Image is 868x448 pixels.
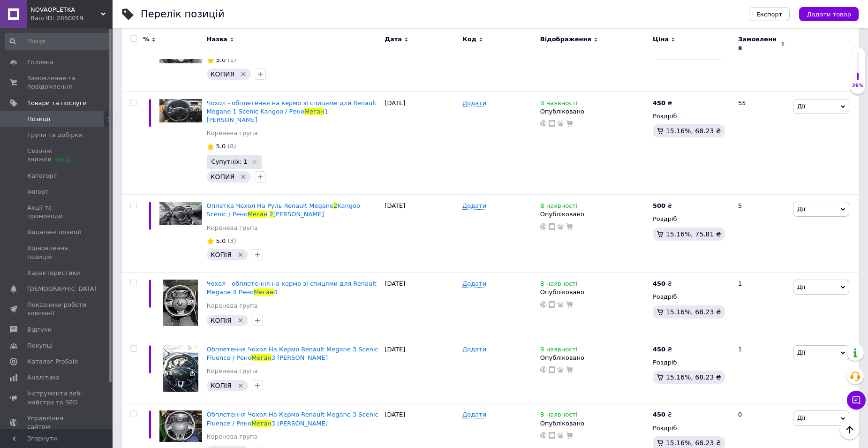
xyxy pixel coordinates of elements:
[653,411,665,418] b: 450
[385,35,402,44] span: Дата
[272,354,328,361] span: 3 [PERSON_NAME]
[797,283,805,290] span: Дії
[159,410,202,442] img: Оплетка Чехол На Руль Renault Megane 3 Scenic Fluence Kangoo 3 / Рено Меган 3 Сценик Флюенс Кенго 3
[756,11,783,18] span: Експорт
[237,251,244,258] svg: Видалити мітку
[207,346,378,361] a: Обплетення Чохол На Кермо Renault Megane 3 Scenic Fluence / РеноМеган3 [PERSON_NAME]
[143,35,149,44] span: %
[207,202,333,209] span: Оплетка Чехол На Руль Renault Megane
[749,7,790,21] button: Експорт
[462,35,476,44] span: Код
[211,317,232,324] span: КОПІЯ
[653,410,672,419] div: ₴
[653,99,665,106] b: 450
[207,224,258,232] a: Коренева група
[163,280,198,326] img: Оплетка Чехол На Руль Renault Megane 4 Рено Меган 4
[540,202,578,212] span: В наявності
[27,204,87,220] span: Акції та промокоди
[382,195,460,273] div: [DATE]
[27,188,49,196] span: Імпорт
[211,70,235,78] span: КОПИЯ
[141,9,225,19] div: Перелік позицій
[732,338,791,403] div: 1
[207,202,360,218] a: Оплетка Чехол На Руль Renault Megane2Kangoo Scenic / РеноМеган2[PERSON_NAME]
[272,420,328,427] span: 3 [PERSON_NAME]
[797,414,805,421] span: Дії
[666,439,721,447] span: 15.16%, 68.23 ₴
[797,103,805,110] span: Дії
[653,345,672,354] div: ₴
[653,358,730,367] div: Роздріб
[540,280,578,290] span: В наявності
[207,35,227,44] span: Назва
[274,289,278,296] span: 4
[207,433,258,441] a: Коренева група
[237,317,244,324] svg: Видалити мітку
[251,354,272,361] span: Меган
[653,215,730,223] div: Роздріб
[540,35,591,44] span: Відображення
[159,202,202,225] img: Оплетка Чехол На Руль Renault Megane 2 Kangoo Scenic / Рено Меган 2 Кенго Сценик
[163,345,198,392] img: Оплетка Чехол На Руль Renault Megane 3 Scenic Fluence Kangoo IIІ / Рено Меган 3 Сценик Флюенс Кенго
[653,280,672,288] div: ₴
[462,411,486,418] span: Додати
[847,391,866,410] button: Чат з покупцем
[304,108,325,115] span: Меган
[207,129,258,137] a: Коренева група
[540,346,578,356] span: В наявності
[27,326,52,334] span: Відгуки
[540,419,648,428] div: Опубліковано
[27,389,87,406] span: Інструменти веб-майстра та SEO
[653,280,665,287] b: 450
[27,342,53,350] span: Покупці
[462,202,486,210] span: Додати
[270,211,273,218] span: 2
[797,349,805,356] span: Дії
[211,159,248,165] span: Супутніх: 1
[27,301,87,318] span: Показники роботи компанії
[5,33,111,50] input: Пошук
[653,293,730,301] div: Роздріб
[807,11,851,18] span: Додати товар
[30,14,113,23] div: Ваш ID: 2850019
[653,346,665,353] b: 450
[211,382,232,389] span: КОПІЯ
[207,280,377,296] a: Чохол - обплетення на кермо зі спицями для Renault Megane 4 РеноМеган4
[207,411,378,426] a: Обплетення Чохол На Кермо Renault Megane 3 Scenic Fluence / РеноМеган3 [PERSON_NAME]
[273,211,324,218] span: [PERSON_NAME]
[159,99,202,123] img: Оплетка Чехол на руль Renault Megane 1 Scenic Kangoo / Рено Меган 1 Сценик Кенго
[540,99,578,109] span: В наявності
[27,357,78,366] span: Каталог ProSale
[27,285,97,293] span: [DEMOGRAPHIC_DATA]
[382,273,460,338] div: [DATE]
[216,143,226,150] span: 5.0
[653,202,672,210] div: ₴
[666,308,721,316] span: 15.16%, 68.23 ₴
[333,202,337,209] span: 2
[462,99,486,107] span: Додати
[207,99,377,115] span: Чохол - обплетення на кермо зі спицями для Renault Megane 1 Scenic Kangoo / Рено
[207,99,377,123] a: Чохол - обплетення на кермо зі спицями для Renault Megane 1 Scenic Kangoo / РеноМеган1 [PERSON_NAME]
[207,302,258,310] a: Коренева група
[27,131,83,139] span: Групи та добірки
[732,273,791,338] div: 1
[227,143,236,150] span: (8)
[248,211,268,218] span: Меган
[653,424,730,433] div: Роздріб
[207,411,378,426] span: Обплетення Чохол На Кермо Renault Megane 3 Scenic Fluence / Рено
[216,56,226,63] span: 5.0
[27,99,87,107] span: Товари та послуги
[540,288,648,296] div: Опубліковано
[732,91,791,195] div: 55
[666,373,721,381] span: 15.16%, 68.23 ₴
[382,338,460,403] div: [DATE]
[540,107,648,116] div: Опубліковано
[251,420,272,427] span: Меган
[840,420,860,440] button: Наверх
[27,373,60,382] span: Аналітика
[382,91,460,195] div: [DATE]
[240,70,247,78] svg: Видалити мітку
[240,173,247,181] svg: Видалити мітку
[237,382,244,389] svg: Видалити мітку
[27,58,53,67] span: Головна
